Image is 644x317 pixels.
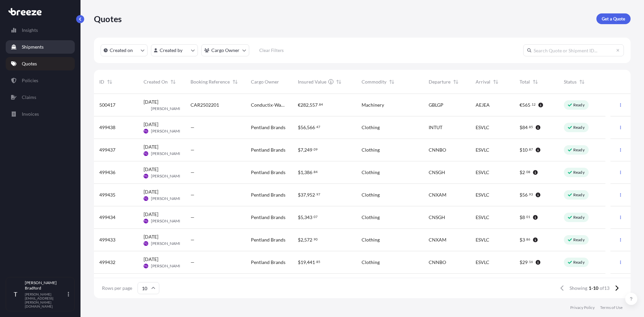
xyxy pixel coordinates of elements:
span: Clothing [362,236,380,243]
span: ESVLC [476,147,489,153]
span: CAR2502201 [191,102,219,108]
span: 5 [301,215,303,220]
span: 282 [301,103,309,107]
span: Arrival [476,78,490,85]
span: Cargo Owner [251,78,279,85]
span: Clothing [362,259,380,266]
span: CNNBO [429,147,446,153]
span: 37 [301,193,306,197]
span: ESVLC [476,124,489,131]
span: [PERSON_NAME] [151,218,183,224]
span: . [528,126,529,128]
span: [DATE] [144,211,158,218]
span: — [191,124,195,131]
span: 19 [301,260,306,265]
span: 249 [304,148,312,152]
button: Sort [388,78,396,86]
span: 09 [314,148,318,151]
span: 2 [301,237,303,242]
p: Insights [22,27,38,34]
span: , [303,148,304,152]
span: 1 [301,170,303,175]
p: Ready [573,260,585,265]
span: . [318,103,319,106]
p: Clear Filters [259,47,284,54]
p: Ready [573,215,585,220]
span: , [303,237,304,242]
span: , [306,125,307,130]
span: CNNBO [429,259,446,266]
a: Invoices [6,107,75,121]
span: . [528,261,529,263]
span: Conductix-Wampfler [251,102,287,108]
span: [PERSON_NAME] [151,151,183,156]
button: Sort [452,78,460,86]
a: Privacy Policy [570,305,595,310]
span: — [191,236,195,243]
span: TB [144,105,148,112]
span: 386 [304,170,312,175]
p: [PERSON_NAME][EMAIL_ADDRESS][PERSON_NAME][DOMAIN_NAME] [25,292,66,308]
span: Pentland Brands [251,124,285,131]
span: [PERSON_NAME] [151,128,183,134]
span: 85 [316,261,320,263]
span: AEJEA [476,102,490,108]
span: 499435 [99,192,115,198]
span: 565 [522,103,530,107]
span: Pentland Brands [251,236,285,243]
span: , [309,103,310,107]
span: CNSGH [429,214,445,221]
span: $ [520,215,522,220]
span: 2 [522,170,525,175]
span: Insured Value [298,78,326,85]
span: . [313,238,313,241]
a: Claims [6,91,75,104]
span: 499433 [99,236,115,243]
p: Ready [573,192,585,198]
span: Clothing [362,147,380,153]
span: 16 [529,261,533,263]
span: 499438 [99,124,115,131]
button: createdOn Filter options [101,44,148,56]
span: $ [520,170,522,175]
span: 500417 [99,102,115,108]
span: 97 [316,193,320,196]
span: . [525,216,526,218]
span: [DATE] [144,99,158,105]
span: $ [298,215,301,220]
span: Showing [570,285,587,292]
span: [PERSON_NAME] [151,263,183,269]
span: . [528,193,529,196]
span: CNXAM [429,236,446,243]
span: Commodity [362,78,386,85]
span: $ [520,193,522,197]
a: Quotes [6,57,75,70]
span: 85 [529,126,533,128]
span: ESVLC [476,214,489,221]
span: Machinery [362,102,384,108]
p: Created by [160,47,182,54]
span: [DATE] [144,189,158,195]
span: — [191,169,195,176]
span: 84 [319,103,323,106]
span: 499432 [99,259,115,266]
button: Sort [578,78,586,86]
span: 56 [522,193,528,197]
span: 499436 [99,169,115,176]
span: 08 [526,171,530,173]
p: Terms of Use [600,305,623,310]
span: Status [564,78,577,85]
span: . [525,238,526,241]
span: of 13 [600,285,609,292]
span: . [315,261,316,263]
span: Created On [144,78,168,85]
span: [PERSON_NAME] [151,173,183,179]
span: $ [298,170,301,175]
span: $ [298,193,301,197]
p: Ready [573,237,585,243]
span: Pentland Brands [251,192,285,198]
p: Get a Quote [602,15,625,22]
p: Quotes [94,13,122,24]
button: cargoOwner Filter options [201,44,249,56]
